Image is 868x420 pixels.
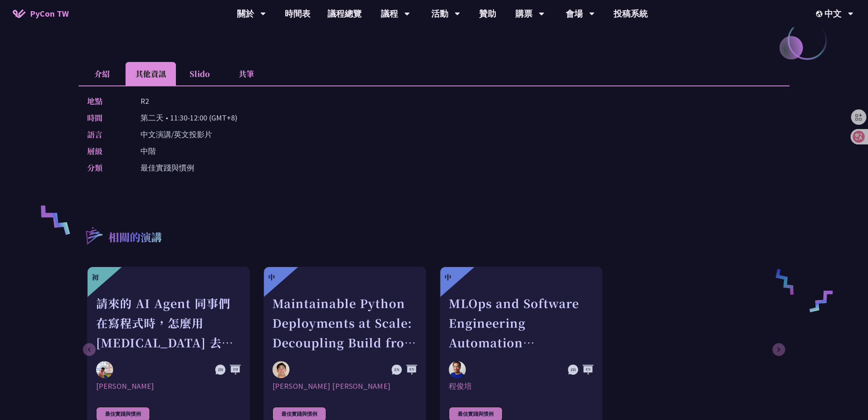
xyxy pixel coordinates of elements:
div: [PERSON_NAME] [96,381,241,391]
span: PyCon TW [30,7,69,20]
li: 介紹 [79,62,126,85]
img: Locale Icon [816,11,824,17]
img: r3.8d01567.svg [73,214,114,256]
p: 最佳實踐與慣例 [140,162,194,174]
div: 初 [92,272,99,282]
div: 程俊培 [449,381,593,391]
p: 層級 [87,145,123,157]
img: 程俊培 [449,361,466,378]
div: 請來的 AI Agent 同事們在寫程式時，怎麼用 [MEDICAL_DATA] 去除各種幻想與盲點 [96,294,241,352]
li: Slido [176,62,223,85]
p: 中文演講/英文投影片 [140,128,212,141]
div: [PERSON_NAME] [PERSON_NAME] [272,381,417,391]
div: Maintainable Python Deployments at Scale: Decoupling Build from Runtime [272,294,417,352]
img: Keith Yang [96,361,113,378]
p: 第二天 • 11:30-12:00 (GMT+8) [140,112,237,124]
p: 分類 [87,162,123,174]
p: 相關的演講 [108,229,162,247]
div: 中 [268,272,275,282]
li: 共筆 [223,62,270,85]
li: 其他資訊 [126,62,176,85]
p: 時間 [87,112,123,124]
p: 中階 [140,145,156,157]
p: R2 [140,95,149,107]
div: MLOps and Software Engineering Automation Challenges in Production [449,294,593,352]
img: Justin Lee [272,361,289,378]
img: Home icon of PyCon TW 2025 [13,9,26,18]
p: 地點 [87,95,123,107]
a: PyCon TW [4,3,77,24]
p: 語言 [87,128,123,141]
div: 中 [444,272,451,282]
